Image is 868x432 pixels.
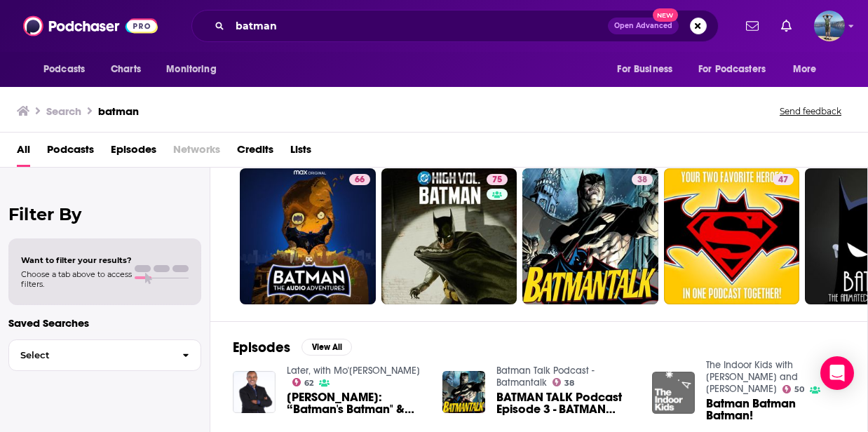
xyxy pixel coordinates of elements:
a: Batman Batman Batman! [706,398,845,421]
img: Podchaser - Follow, Share and Rate Podcasts [23,13,158,39]
a: 66 [349,174,370,185]
img: BATMAN TALK Podcast Episode 3 - BATMAN LEGO 3 / BATMAN '66 [442,371,485,414]
a: Episodes [111,138,156,167]
span: Choose a tab above to access filters. [21,269,132,289]
button: open menu [34,56,103,83]
div: Open Intercom Messenger [820,356,854,390]
button: Select [8,339,201,371]
a: All [17,138,30,167]
span: 38 [637,173,647,187]
h2: Filter By [8,204,201,224]
a: 38 [522,168,658,304]
span: [PERSON_NAME]: “Batman's Batman" & "The Batman" [287,391,426,415]
span: Logged in as matt44812 [814,11,845,41]
button: open menu [783,56,834,83]
img: Michael E. Uslan: “Batman's Batman" & "The Batman" [233,371,276,414]
a: Charts [102,56,149,83]
a: 62 [292,378,314,386]
button: open menu [689,56,786,83]
span: 50 [794,386,804,393]
span: 38 [564,380,574,386]
span: 62 [304,380,313,386]
a: Batman Talk Podcast - Batmantalk [496,365,595,389]
a: 66 [240,168,376,304]
a: 75 [381,168,517,304]
span: Monitoring [166,60,216,79]
span: 47 [778,173,788,187]
a: 75 [487,174,508,185]
span: Podcasts [43,60,85,79]
p: Saved Searches [8,316,201,330]
a: Later, with Mo'Kelly [287,365,420,377]
input: Search podcasts, credits, & more... [230,15,608,37]
h2: Episodes [233,339,290,356]
a: BATMAN TALK Podcast Episode 3 - BATMAN LEGO 3 / BATMAN '66 [496,391,635,415]
a: Show notifications dropdown [775,14,797,38]
a: Show notifications dropdown [740,14,764,38]
button: Show profile menu [814,11,845,41]
span: 75 [492,173,502,187]
img: Batman Batman Batman! [652,372,695,414]
button: Open AdvancedNew [608,18,679,34]
span: For Business [617,60,672,79]
button: open menu [607,56,690,83]
span: For Podcasters [698,60,766,79]
div: Search podcasts, credits, & more... [191,10,719,42]
span: More [793,60,817,79]
a: 47 [773,174,794,185]
span: Charts [111,60,141,79]
a: Michael E. Uslan: “Batman's Batman" & "The Batman" [287,391,426,415]
span: Open Advanced [614,22,672,29]
a: Credits [237,138,273,167]
a: 38 [632,174,653,185]
span: New [653,8,678,22]
button: open menu [156,56,234,83]
a: Podcasts [47,138,94,167]
span: Select [9,351,171,360]
span: Want to filter your results? [21,255,132,265]
a: EpisodesView All [233,339,352,356]
button: View All [301,339,352,356]
a: 47 [664,168,800,304]
h3: batman [98,104,139,118]
span: Networks [173,138,220,167]
button: Send feedback [775,105,846,117]
a: 50 [782,385,805,393]
h3: Search [46,104,81,118]
span: 66 [355,173,365,187]
a: Lists [290,138,311,167]
img: User Profile [814,11,845,41]
a: The Indoor Kids with Kumail Nanjiani and Emily V. Gordon [706,359,798,395]
a: 38 [552,378,575,386]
